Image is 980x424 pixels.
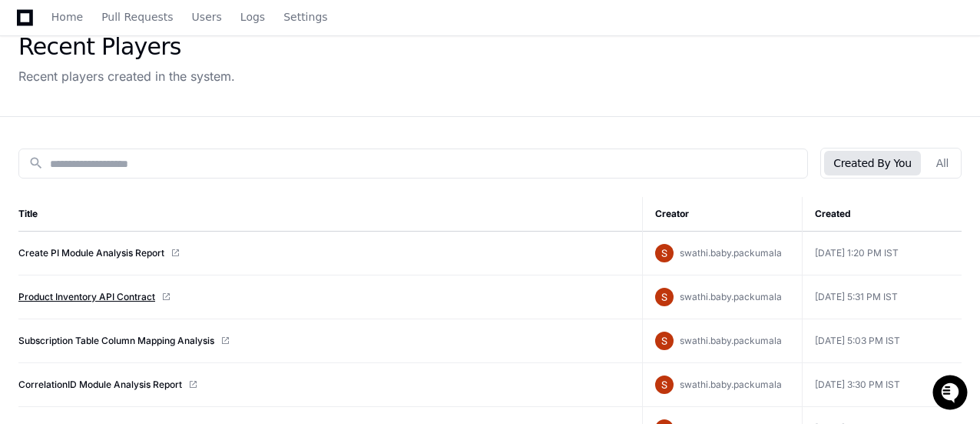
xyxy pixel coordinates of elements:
[655,332,674,350] img: ACg8ocLg2_KGMaESmVdPJoxlc_7O_UeM10l1C5GIc0P9QNRQFTV7=s96-c
[824,151,920,175] button: Created By You
[261,119,280,138] button: Start new chat
[680,291,782,302] span: swathi.baby.packumala
[15,115,43,142] img: 1736555170064-99ba0984-63c1-480f-8ee9-699278ef63ed
[283,12,327,22] span: Settings
[18,335,214,347] a: Subscription Table Column Mapping Analysis
[51,12,83,22] span: Home
[153,162,186,173] span: Pylon
[680,379,782,390] span: swathi.baby.packumala
[18,33,235,61] div: Recent Players
[802,363,962,407] td: [DATE] 3:30 PM IST
[802,319,962,363] td: [DATE] 5:03 PM IST
[52,115,252,130] div: Start new chat
[15,15,46,46] img: PlayerZero
[18,379,182,391] a: CorrelationID Module Analysis Report
[655,288,674,306] img: ACg8ocLg2_KGMaESmVdPJoxlc_7O_UeM10l1C5GIc0P9QNRQFTV7=s96-c
[28,155,44,171] mat-icon: search
[108,161,186,173] a: Powered byPylon
[655,376,674,394] img: ACg8ocLg2_KGMaESmVdPJoxlc_7O_UeM10l1C5GIc0P9QNRQFTV7=s96-c
[931,373,972,415] iframe: Open customer support
[101,12,173,22] span: Pull Requests
[18,291,155,303] a: Product Inventory API Contract
[18,247,164,259] a: Create PI Module Analysis Report
[642,197,802,232] th: Creator
[680,247,782,259] span: swathi.baby.packumala
[18,67,235,85] div: Recent players created in the system.
[927,151,958,175] button: All
[802,275,962,319] td: [DATE] 5:31 PM IST
[192,12,222,22] span: Users
[240,12,265,22] span: Logs
[680,335,782,346] span: swathi.baby.packumala
[18,197,642,232] th: Title
[802,197,962,232] th: Created
[655,244,674,262] img: ACg8ocLg2_KGMaESmVdPJoxlc_7O_UeM10l1C5GIc0P9QNRQFTV7=s96-c
[15,62,280,86] div: Welcome
[52,130,200,142] div: We're offline, we'll be back soon
[802,232,962,275] td: [DATE] 1:20 PM IST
